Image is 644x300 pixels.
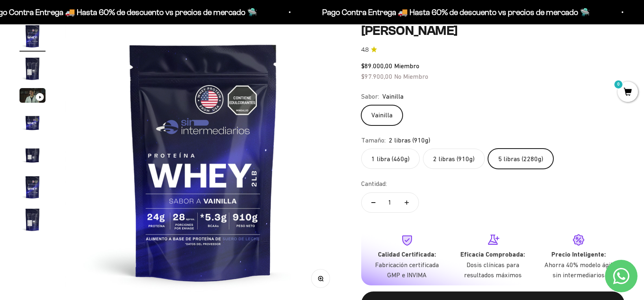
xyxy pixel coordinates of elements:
span: 4.8 [361,45,369,54]
img: Proteína Whey - Vainilla [20,174,46,200]
button: Ir al artículo 4 [20,109,46,138]
span: $97.900,00 [361,73,392,80]
span: Enviar [133,140,167,154]
p: Fabricación certificada GMP e INVIMA [371,260,444,281]
legend: Tamaño: [361,135,386,146]
img: Proteína Whey - Vainilla [20,207,46,233]
div: Detalles sobre ingredientes "limpios" [10,57,168,71]
a: 4.84.8 de 5.0 estrellas [361,45,624,54]
img: Proteína Whey - Vainilla [20,56,46,82]
label: Cantidad: [361,179,387,189]
button: Ir al artículo 3 [20,88,46,105]
p: Dosis clínicas para resultados máximos [456,260,529,281]
p: Para decidirte a comprar este suplemento, ¿qué información específica sobre su pureza, origen o c... [10,13,168,50]
img: Proteína Whey - Vainilla [20,142,46,168]
button: Ir al artículo 5 [20,142,46,170]
p: Pago Contra Entrega 🚚 Hasta 60% de descuento vs precios de mercado 🛸 [321,6,589,19]
img: Proteína Whey - Vainilla [20,109,46,135]
div: Certificaciones de calidad [10,89,168,104]
span: No Miembro [394,73,428,80]
button: Ir al artículo 7 [20,207,46,235]
h1: [PERSON_NAME] [361,23,624,39]
span: Miembro [394,62,419,69]
p: Ahorra 40% modelo ágil sin intermediarios [542,260,615,281]
a: 0 [618,88,638,97]
span: Vainilla [382,91,403,102]
input: Otra (por favor especifica) [27,122,167,136]
div: País de origen de ingredientes [10,73,168,87]
span: 2 libras (910g) [389,135,430,146]
button: Ir al artículo 6 [20,174,46,203]
mark: 0 [614,80,623,89]
span: $89.000,00 [361,62,392,69]
strong: Precio Inteligente: [551,250,606,258]
img: Proteína Whey - Vainilla [20,23,46,49]
img: Proteína Whey - Vainilla [65,23,342,300]
button: Aumentar cantidad [395,193,418,212]
strong: Eficacia Comprobada: [460,250,525,258]
legend: Sabor: [361,91,379,102]
button: Enviar [132,140,168,154]
button: Ir al artículo 2 [20,56,46,84]
div: Comparativa con otros productos similares [10,106,168,120]
strong: Calidad Certificada: [378,250,436,258]
button: Reducir cantidad [362,193,385,212]
button: Ir al artículo 1 [20,23,46,52]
